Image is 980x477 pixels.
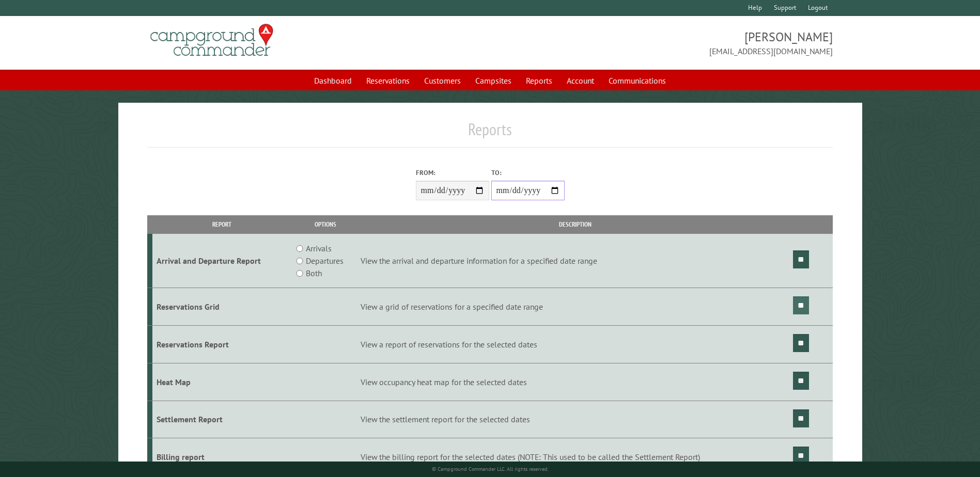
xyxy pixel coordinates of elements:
td: View the arrival and departure information for a specified date range [359,234,791,288]
td: View a report of reservations for the selected dates [359,325,791,363]
td: Billing report [152,438,291,476]
td: View the billing report for the selected dates (NOTE: This used to be called the Settlement Report) [359,438,791,476]
td: Reservations Report [152,325,291,363]
a: Account [561,71,600,90]
span: [PERSON_NAME] [EMAIL_ADDRESS][DOMAIN_NAME] [490,28,833,57]
a: Reservations [360,71,416,90]
td: Settlement Report [152,401,291,438]
td: Heat Map [152,363,291,401]
td: View the settlement report for the selected dates [359,401,791,438]
a: Campsites [469,71,518,90]
a: Dashboard [308,71,358,90]
td: Reservations Grid [152,288,291,326]
td: View occupancy heat map for the selected dates [359,363,791,401]
h1: Reports [147,119,832,148]
small: © Campground Commander LLC. All rights reserved. [432,466,549,472]
label: From: [416,168,489,178]
th: Options [291,215,359,233]
label: Departures [306,255,344,267]
th: Report [152,215,291,233]
td: Arrival and Departure Report [152,234,291,288]
label: Both [306,267,322,279]
label: Arrivals [306,242,332,255]
td: View a grid of reservations for a specified date range [359,288,791,326]
label: To: [491,168,565,178]
img: Campground Commander [147,20,276,60]
a: Reports [520,71,558,90]
a: Communications [602,71,672,90]
a: Customers [418,71,467,90]
th: Description [359,215,791,233]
